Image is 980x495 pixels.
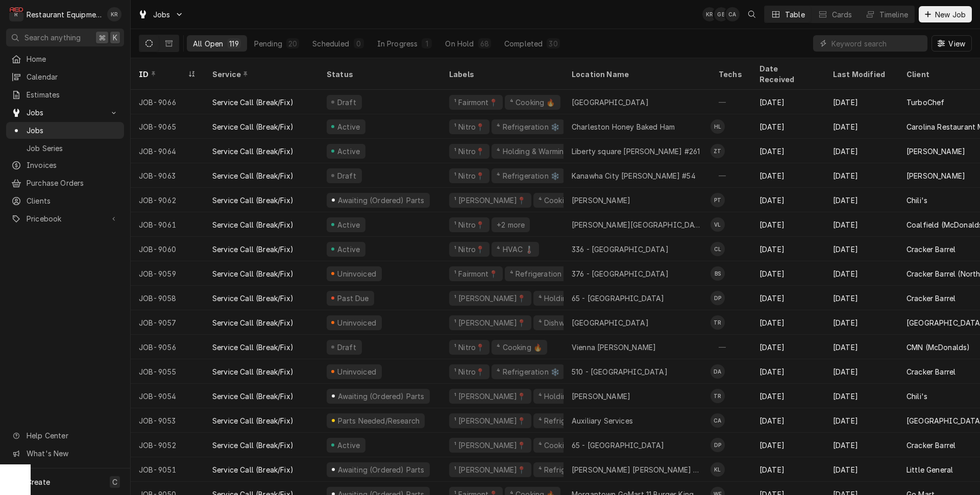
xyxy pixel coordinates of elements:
[751,457,825,482] div: [DATE]
[496,146,580,157] div: ⁴ Holding & Warming ♨️
[27,213,104,224] span: Pricebook
[906,170,965,181] div: [PERSON_NAME]
[537,440,585,451] div: ⁴ Cooking 🔥
[572,415,633,426] div: Auxiliary Services
[453,244,485,255] div: ¹ Nitro📍
[710,389,725,403] div: TR
[710,335,751,359] div: —
[572,121,675,132] div: Charleston Honey Baked Ham
[212,366,293,377] div: Service Call (Break/Fix)
[710,438,725,452] div: Donovan Pruitt's Avatar
[6,104,124,121] a: Go to Jobs
[336,317,378,328] div: Uninvoiced
[6,51,124,67] a: Home
[131,212,204,237] div: JOB-9061
[453,146,485,157] div: ¹ Nitro📍
[710,266,725,281] div: BS
[751,90,825,114] div: [DATE]
[710,315,725,330] div: Thomas Ross's Avatar
[131,408,204,433] div: JOB-9053
[496,219,526,230] div: +2 more
[751,359,825,384] div: [DATE]
[453,219,485,230] div: ¹ Nitro📍
[710,389,725,403] div: Thomas Ross's Avatar
[453,293,527,304] div: ¹ [PERSON_NAME]📍
[825,384,898,408] div: [DATE]
[6,175,124,191] a: Purchase Orders
[537,391,622,402] div: ⁴ Holding & Warming ♨️
[229,38,238,49] div: 119
[336,146,361,157] div: Active
[751,286,825,310] div: [DATE]
[710,242,725,256] div: CL
[825,408,898,433] div: [DATE]
[710,364,725,379] div: DA
[572,69,700,80] div: Location Name
[336,97,358,108] div: Draft
[710,413,725,428] div: CA
[572,268,669,279] div: 376 - [GEOGRAPHIC_DATA]
[131,139,204,163] div: JOB-9064
[336,121,361,132] div: Active
[6,140,124,157] a: Job Series
[751,114,825,139] div: [DATE]
[27,430,118,441] span: Help Center
[785,9,805,20] div: Table
[710,144,725,158] div: ZT
[710,438,725,452] div: DP
[825,310,898,335] div: [DATE]
[453,121,485,132] div: ¹ Nitro📍
[572,244,669,255] div: 336 - [GEOGRAPHIC_DATA]
[336,440,361,451] div: Active
[825,286,898,310] div: [DATE]
[710,266,725,281] div: Bryan Sanders's Avatar
[212,317,293,328] div: Service Call (Break/Fix)
[131,261,204,286] div: JOB-9059
[27,448,118,459] span: What's New
[751,261,825,286] div: [DATE]
[906,366,955,377] div: Cracker Barrel
[825,188,898,212] div: [DATE]
[107,7,121,21] div: Kelli Robinette's Avatar
[710,413,725,428] div: Chuck Almond's Avatar
[572,293,665,304] div: 65 - [GEOGRAPHIC_DATA]
[572,342,656,353] div: Vienna [PERSON_NAME]
[336,464,425,475] div: Awaiting (Ordered) Parts
[131,359,204,384] div: JOB-9055
[710,217,725,232] div: VL
[6,122,124,139] a: Jobs
[919,6,972,22] button: New Job
[710,462,725,477] div: KL
[27,9,102,20] div: Restaurant Equipment Diagnostics
[131,163,204,188] div: JOB-9063
[825,433,898,457] div: [DATE]
[496,244,534,255] div: ⁴ HVAC 🌡️
[212,293,293,304] div: Service Call (Break/Fix)
[453,97,499,108] div: ¹ Fairmont📍
[254,38,282,49] div: Pending
[336,366,378,377] div: Uninvoiced
[933,9,968,20] span: New Job
[710,119,725,134] div: Huston Lewis's Avatar
[424,38,430,49] div: 1
[832,9,852,20] div: Cards
[27,125,119,136] span: Jobs
[906,195,927,206] div: Chili's
[906,464,953,475] div: Little General
[139,69,186,80] div: ID
[879,9,908,20] div: Timeline
[6,68,124,85] a: Calendar
[825,457,898,482] div: [DATE]
[710,462,725,477] div: Kaleb Lewis's Avatar
[710,291,725,305] div: DP
[714,7,728,21] div: Gary Beaver's Avatar
[537,464,602,475] div: ⁴ Refrigeration ❄️
[744,6,760,22] button: Open search
[112,477,117,487] span: C
[710,90,751,114] div: —
[131,384,204,408] div: JOB-9054
[751,335,825,359] div: [DATE]
[725,7,740,21] div: CA
[113,32,117,43] span: K
[27,143,119,154] span: Job Series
